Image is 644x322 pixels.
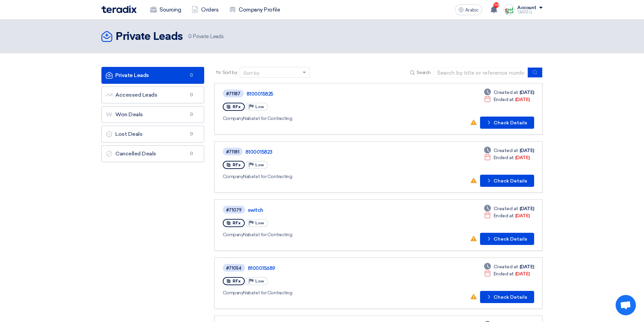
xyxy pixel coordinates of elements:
font: Check Details [494,178,527,184]
font: Check Details [494,294,527,300]
font: Company [223,232,243,238]
a: 8100015825 [246,91,415,97]
font: switch [248,207,263,213]
font: Created at [494,206,518,212]
font: 0 [190,151,193,156]
font: 8100015823 [245,149,272,155]
font: Company Profile [239,6,280,13]
font: Cancelled Deals [115,150,156,157]
font: Ended at [494,271,514,277]
img: Screenshot___1727703618088.png [504,4,515,15]
font: [DATE] [515,97,530,102]
button: Check Details [480,175,534,187]
a: Open chat [616,295,636,315]
font: Private Leads [115,72,149,78]
font: [DATE] [515,271,530,277]
button: Check Details [480,233,534,245]
font: Nabatat for Contracting [243,290,292,296]
font: Lost Deals [115,131,142,137]
font: RFx [233,104,241,109]
font: Sort by [243,70,259,76]
font: Orders [201,6,218,13]
font: [DATE] [520,90,534,95]
button: Arabic [455,4,482,15]
a: 8100015823 [245,149,414,155]
font: Created at [494,90,518,95]
a: Sourcing [145,2,186,17]
a: Private Leads0 [101,67,204,84]
font: RFx [233,221,241,225]
font: Ended at [494,155,514,160]
a: Lost Deals0 [101,126,204,143]
font: Low [255,104,264,109]
font: [DATE] [520,148,534,153]
button: Check Details [480,117,534,129]
font: Nabatat for Contracting [243,116,292,121]
font: 0 [190,92,193,97]
img: Teradix logo [101,5,137,13]
font: Search [416,70,431,75]
font: Nabatat for Contracting [243,232,292,238]
font: Account [517,5,536,10]
font: Company [223,290,243,296]
font: Low [255,279,264,283]
font: 8100015825 [246,91,273,97]
font: Sort by [222,70,237,75]
font: 10 [494,3,499,7]
font: Created at [494,148,518,153]
a: Cancelled Deals0 [101,145,204,162]
font: [DATE] [520,264,534,270]
font: Company [223,174,243,179]
font: Created at [494,264,518,270]
font: #71079 [226,207,242,213]
font: Low [255,163,264,167]
font: [DATE] [515,213,530,219]
font: Sourcing [160,6,181,13]
font: Ended at [494,97,514,102]
a: Orders [186,2,224,17]
font: Low [255,221,264,225]
font: TAREEQ [517,10,532,15]
font: Private Leads [116,31,183,42]
input: Search by title or reference number [433,68,528,78]
font: Company [223,116,243,121]
font: #71054 [226,266,242,271]
font: Check Details [494,236,527,242]
a: 8100015689 [248,265,417,271]
font: 0 [190,131,193,137]
font: Nabatat for Contracting [243,174,292,179]
font: Won Deals [115,111,143,118]
font: Check Details [494,120,527,126]
font: RFx [233,163,241,167]
a: Accessed Leads0 [101,86,204,103]
font: [DATE] [520,206,534,212]
font: Private Leads [193,33,223,40]
a: Won Deals0 [101,106,204,123]
font: 8100015689 [248,265,275,271]
font: #71181 [226,149,239,154]
font: Accessed Leads [115,92,157,98]
font: Arabic [465,7,479,13]
a: switch [248,207,417,213]
button: Check Details [480,291,534,303]
font: 0 [188,33,192,40]
font: RFx [233,279,241,283]
font: [DATE] [515,155,530,160]
font: 0 [190,112,193,117]
font: #71187 [226,91,240,96]
font: Ended at [494,213,514,219]
font: 0 [190,73,193,78]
